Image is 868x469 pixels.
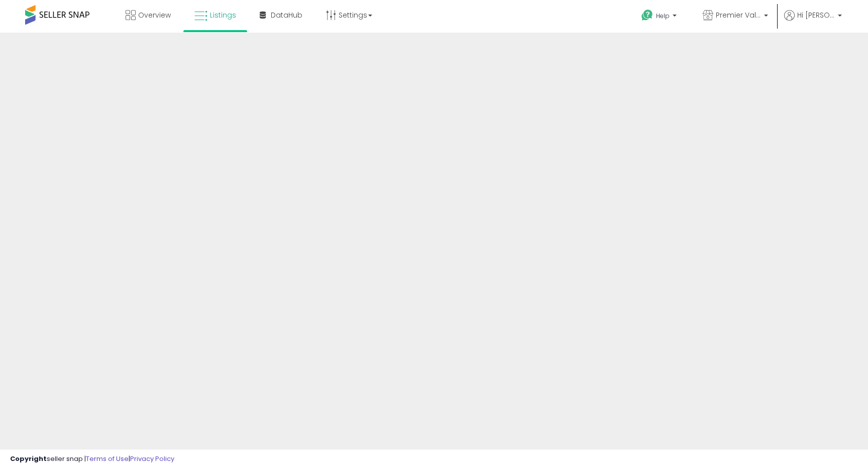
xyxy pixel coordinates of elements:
[210,10,236,20] span: Listings
[716,10,761,20] span: Premier Value Marketplace LLC
[797,10,835,20] span: Hi [PERSON_NAME]
[271,10,302,20] span: DataHub
[784,10,842,33] a: Hi [PERSON_NAME]
[633,2,687,33] a: Help
[656,12,670,20] span: Help
[138,10,171,20] span: Overview
[641,9,654,22] i: Get Help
